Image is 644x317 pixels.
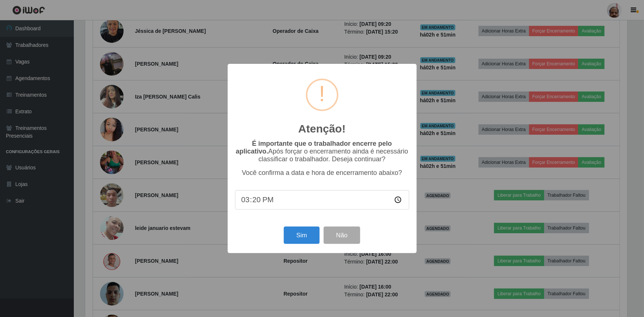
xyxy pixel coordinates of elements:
[324,227,360,244] button: Não
[236,140,392,155] b: É importante que o trabalhador encerre pelo aplicativo.
[235,140,409,163] p: Após forçar o encerramento ainda é necessário classificar o trabalhador. Deseja continuar?
[284,227,320,244] button: Sim
[298,122,345,135] h2: Atenção!
[235,169,409,177] p: Você confirma a data e hora de encerramento abaixo?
